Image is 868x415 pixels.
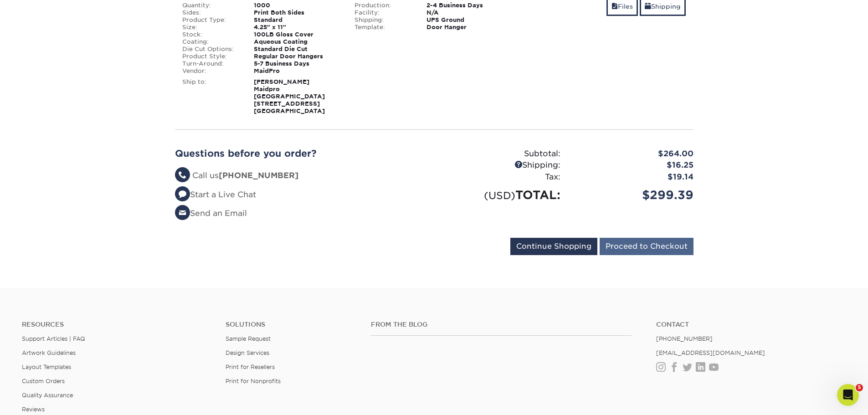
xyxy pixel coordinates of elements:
div: 1000 [247,2,348,9]
div: Door Hanger [420,24,520,31]
input: Proceed to Checkout [600,238,693,255]
small: (USD) [484,190,515,201]
li: Call us [175,170,427,182]
span: shipping [645,3,651,10]
a: Start a Live Chat [175,190,256,199]
a: Custom Orders [22,378,65,384]
div: Subtotal: [434,148,567,160]
h2: Questions before you order? [175,148,427,159]
div: Regular Door Hangers [247,53,348,60]
div: Shipping: [348,16,420,24]
h4: From the Blog [371,321,632,328]
div: Product Type: [175,16,247,24]
div: UPS Ground [420,16,520,24]
div: $19.14 [567,171,700,183]
div: Shipping: [434,159,567,171]
div: 2-4 Business Days [420,2,520,9]
a: Support Articles | FAQ [22,335,85,342]
a: Sample Request [226,335,271,342]
div: $264.00 [567,148,700,160]
a: Print for Nonprofits [226,378,281,384]
div: Stock: [175,31,247,38]
iframe: Intercom live chat [837,384,859,406]
div: TOTAL: [434,186,567,204]
input: Continue Shopping [510,238,597,255]
div: Tax: [434,171,567,183]
h4: Resources [22,321,212,328]
div: Ship to: [175,78,247,115]
div: Coating: [175,38,247,46]
a: Artwork Guidelines [22,349,76,356]
div: Die Cut Options: [175,46,247,53]
a: Quality Assurance [22,392,73,399]
a: [EMAIL_ADDRESS][DOMAIN_NAME] [656,349,765,356]
div: Sides: [175,9,247,16]
a: Print for Resellers [226,364,275,370]
div: Turn-Around: [175,60,247,67]
div: Size: [175,24,247,31]
div: MaidPro [247,67,348,75]
div: 4.25" x 11" [247,24,348,31]
div: Vendor: [175,67,247,75]
div: Product Style: [175,53,247,60]
div: Standard Die Cut [247,46,348,53]
div: N/A [420,9,520,16]
strong: [PERSON_NAME] Maidpro [GEOGRAPHIC_DATA] [STREET_ADDRESS] [GEOGRAPHIC_DATA] [254,78,325,114]
span: 5 [856,384,863,391]
h4: Solutions [226,321,357,328]
strong: [PHONE_NUMBER] [219,171,298,180]
a: Design Services [226,349,269,356]
div: Standard [247,16,348,24]
div: $299.39 [567,186,700,204]
div: 5-7 Business Days [247,60,348,67]
a: Contact [656,321,846,328]
a: Layout Templates [22,364,71,370]
div: Facility: [348,9,420,16]
span: files [611,3,618,10]
a: [PHONE_NUMBER] [656,335,713,342]
div: Production: [348,2,420,9]
div: 100LB Gloss Cover [247,31,348,38]
div: $16.25 [567,159,700,171]
div: Quantity: [175,2,247,9]
a: Reviews [22,406,45,413]
div: Print Both Sides [247,9,348,16]
a: Send an Email [175,209,247,218]
div: Aqueous Coating [247,38,348,46]
div: Template: [348,24,420,31]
